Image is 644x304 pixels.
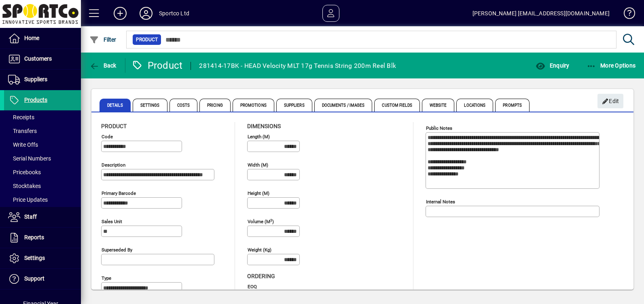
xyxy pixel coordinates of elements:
span: Dimensions [247,123,281,129]
mat-label: Primary barcode [102,190,136,196]
span: Product [101,123,127,129]
span: Custom Fields [374,99,419,112]
span: Locations [456,99,493,112]
mat-label: Length (m) [248,134,270,139]
a: Knowledge Base [618,2,634,28]
span: Suppliers [24,76,47,82]
span: Edit [602,95,619,108]
span: Details [100,99,131,112]
mat-label: EOQ [248,284,257,289]
a: Staff [4,207,81,227]
span: Promotions [233,99,274,112]
span: Products [24,97,47,103]
span: Settings [133,99,167,112]
button: Enquiry [534,58,571,73]
button: Profile [133,6,159,21]
span: Serial Numbers [8,155,51,162]
span: Write Offs [8,141,38,148]
span: Documents / Images [314,99,373,112]
span: Stocktakes [8,183,41,189]
span: Support [24,275,44,282]
app-page-header-button: Back [81,58,125,73]
button: Edit [597,94,623,108]
a: Pricebooks [4,165,81,179]
span: Website [422,99,455,112]
mat-label: Weight (Kg) [248,247,271,253]
span: Costs [169,99,198,112]
mat-label: Sales unit [102,219,122,224]
mat-label: Public Notes [426,125,452,131]
a: Stocktakes [4,179,81,193]
span: Enquiry [536,62,569,69]
a: Settings [4,248,81,268]
span: Product [136,36,158,44]
span: Prompts [495,99,530,112]
span: Receipts [8,114,34,120]
a: Suppliers [4,70,81,90]
a: Reports [4,228,81,248]
div: Product [131,59,183,72]
a: Price Updates [4,193,81,207]
span: Transfers [8,128,37,134]
a: Receipts [4,110,81,124]
a: Support [4,269,81,289]
span: Filter [89,36,117,43]
a: Write Offs [4,138,81,152]
a: Customers [4,49,81,69]
span: Pricebooks [8,169,41,175]
mat-label: Code [102,134,113,139]
span: More Options [587,62,636,69]
a: Home [4,28,81,49]
span: Suppliers [276,99,312,112]
button: Back [87,58,119,73]
button: Filter [87,32,119,47]
mat-label: Internal Notes [426,199,455,205]
sup: 3 [270,218,272,222]
span: Home [24,35,39,41]
span: Reports [24,234,44,241]
button: Add [107,6,133,21]
span: Staff [24,213,37,220]
div: [PERSON_NAME] [EMAIL_ADDRESS][DOMAIN_NAME] [472,7,610,20]
div: Sportco Ltd [159,7,189,20]
mat-label: Height (m) [248,190,269,196]
span: Pricing [199,99,231,112]
button: More Options [585,58,638,73]
div: 281414-17BK - HEAD Velocity MLT 17g Tennis String 200m Reel Blk [199,59,396,72]
a: Serial Numbers [4,152,81,165]
mat-label: Type [102,275,111,281]
span: Price Updates [8,196,48,203]
span: Customers [24,55,52,62]
mat-label: Description [102,162,125,168]
mat-label: Superseded by [102,247,132,253]
mat-label: Volume (m ) [248,219,274,224]
span: Ordering [247,273,275,279]
a: Transfers [4,124,81,138]
span: Settings [24,255,45,261]
span: Back [89,62,117,69]
mat-label: Width (m) [248,162,268,168]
